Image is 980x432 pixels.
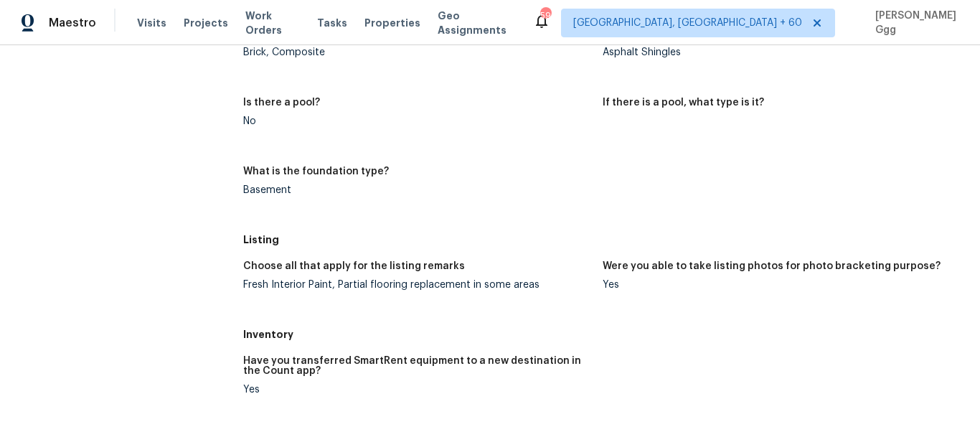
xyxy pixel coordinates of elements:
[317,18,347,28] span: Tasks
[603,280,951,290] div: Yes
[243,185,592,195] div: Basement
[603,261,941,271] h5: Were you able to take listing photos for photo bracketing purpose?
[243,356,592,376] h5: Have you transferred SmartRent equipment to a new destination in the Count app?
[243,385,592,395] div: Yes
[243,98,320,108] h5: Is there a pool?
[137,16,166,30] span: Visits
[243,261,465,271] h5: Choose all that apply for the listing remarks
[243,116,592,126] div: No
[603,98,764,108] h5: If there is a pool, what type is it?
[540,9,550,23] div: 599
[870,9,958,37] span: [PERSON_NAME] Ggg
[245,9,300,37] span: Work Orders
[243,47,592,57] div: Brick, Composite
[243,166,389,177] h5: What is the foundation type?
[243,233,963,247] h5: Listing
[243,280,592,290] div: Fresh Interior Paint, Partial flooring replacement in some areas
[243,327,963,342] h5: Inventory
[184,16,228,30] span: Projects
[603,47,951,57] div: Asphalt Shingles
[364,16,420,30] span: Properties
[573,16,802,30] span: [GEOGRAPHIC_DATA], [GEOGRAPHIC_DATA] + 60
[49,16,96,30] span: Maestro
[438,9,516,37] span: Geo Assignments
